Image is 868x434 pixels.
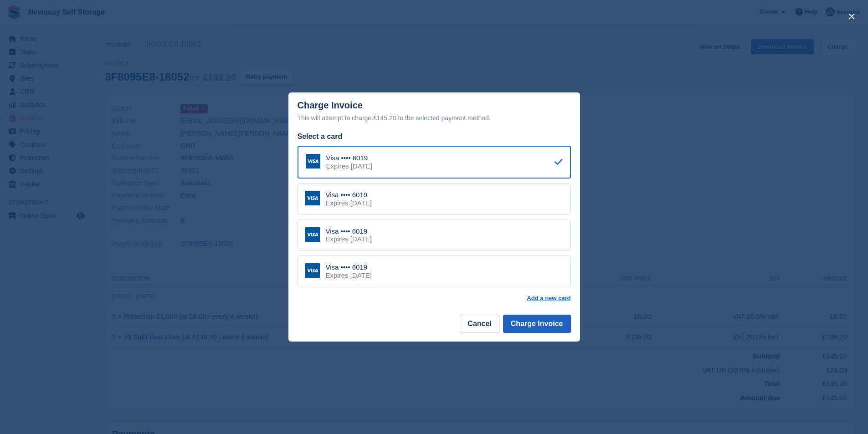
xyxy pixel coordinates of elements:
div: Expires [DATE] [326,235,372,243]
div: Expires [DATE] [326,271,372,280]
a: Add a new card [527,295,570,302]
img: Visa Logo [306,154,320,168]
img: Visa Logo [305,191,320,205]
button: Cancel [460,315,499,333]
button: Charge Invoice [503,315,571,333]
div: Visa •••• 6019 [326,263,372,271]
button: close [844,9,859,24]
div: Visa •••• 6019 [326,191,372,199]
div: Expires [DATE] [326,199,372,207]
img: Visa Logo [305,227,320,242]
div: Visa •••• 6019 [326,154,372,162]
img: Visa Logo [305,263,320,278]
div: Visa •••• 6019 [326,227,372,235]
div: Expires [DATE] [326,162,372,170]
div: Select a card [298,131,571,142]
div: Charge Invoice [298,100,571,123]
div: This will attempt to charge £145.20 to the selected payment method. [298,112,571,123]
